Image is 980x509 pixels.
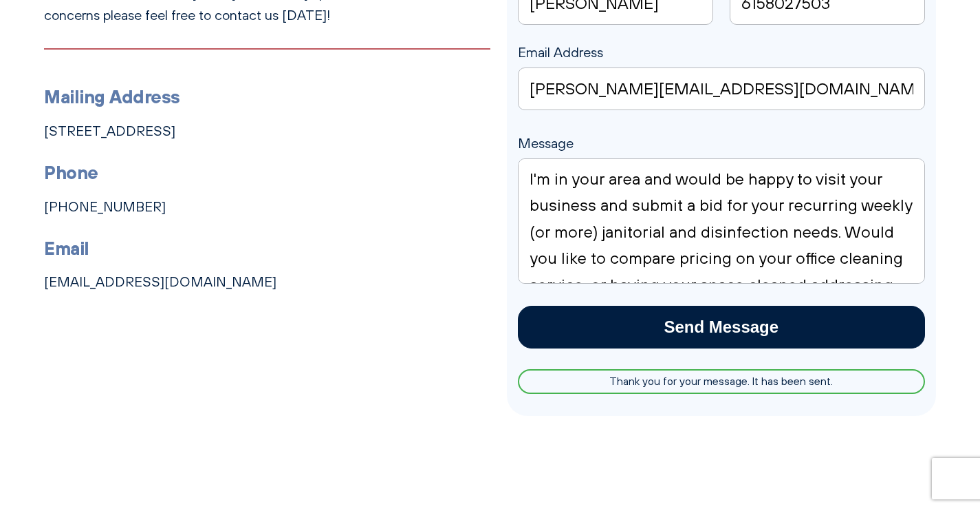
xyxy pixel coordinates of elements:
[44,83,490,112] h3: Mailing Address
[518,158,926,284] textarea: Message
[518,67,926,110] input: Email Address
[44,158,490,187] h3: Phone
[518,135,926,174] label: Message
[44,123,175,139] a: [STREET_ADDRESS]
[44,273,276,290] a: [EMAIL_ADDRESS][DOMAIN_NAME]
[518,369,926,394] div: Thank you for your message. It has been sent.
[518,306,926,349] input: Send Message
[518,44,926,94] label: Email Address
[44,234,490,263] h3: Email
[44,198,166,215] a: [PHONE_NUMBER]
